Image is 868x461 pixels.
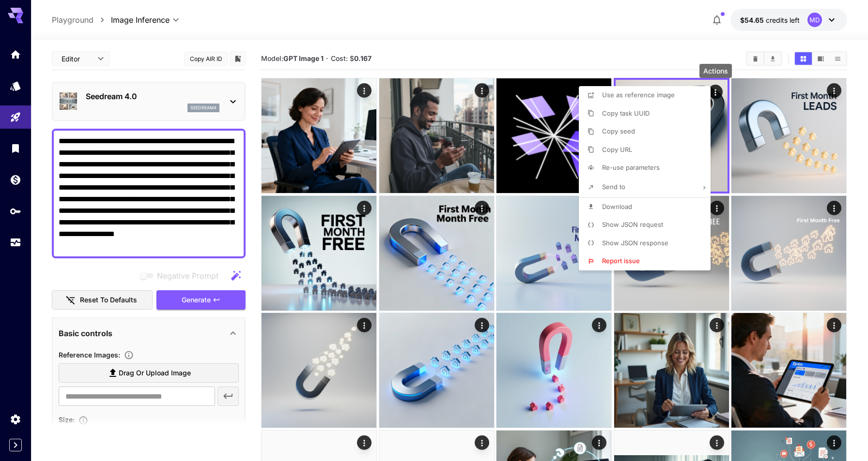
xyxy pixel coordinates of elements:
span: Re-use parameters [602,164,660,171]
span: Send to [602,183,625,191]
span: Show JSON response [602,239,668,247]
span: Use as reference image [602,91,675,99]
span: Copy URL [602,146,632,153]
span: Show JSON request [602,221,663,228]
span: Copy seed [602,127,635,135]
span: Download [602,203,632,210]
div: Actions [699,64,732,78]
span: Copy task UUID [602,109,650,117]
span: Report issue [602,257,640,265]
